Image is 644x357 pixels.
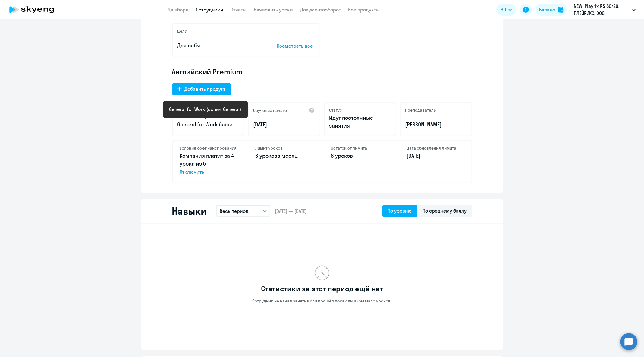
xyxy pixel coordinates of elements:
p: General for Work (копия General) [177,121,239,128]
div: По уровню [388,207,412,214]
h3: Статистики за этот период ещё нет [261,284,383,293]
p: Для себя [177,42,258,49]
span: [DATE] — [DATE] [275,208,307,214]
p: [DATE] [407,152,464,160]
h4: Дата обновления лимита [407,145,464,151]
span: Английский Premium [172,67,243,77]
p: Посмотреть все [277,42,315,49]
div: Добавить продукт [185,85,226,93]
p: Весь период [220,207,249,215]
h5: Обучение начато [253,108,287,113]
span: RU [501,6,506,13]
button: Добавить продукт [172,83,231,95]
h5: Цели [177,28,187,34]
a: Начислить уроки [254,7,293,13]
h5: Статус [329,107,342,113]
p: Идут постоянные занятия [329,114,391,130]
div: Баланс [539,6,555,13]
img: no-data [315,266,329,280]
p: в месяц [256,152,313,160]
span: Отключить [180,168,237,175]
div: General for Work (копия General) [169,106,241,113]
a: Все продукты [348,7,380,13]
a: Дашборд [168,7,189,13]
p: [DATE] [253,121,315,128]
h4: Остаток от лимита [331,145,389,151]
img: balance [558,7,564,13]
a: Документооборот [300,7,341,13]
p: Компания платит за 4 урока из 5 [180,152,237,175]
a: Сотрудники [196,7,224,13]
h4: Условия софинансирования [180,145,237,151]
button: NEW! Playrix RS 80/20, ПЛЕЙРИКС, ООО [571,2,639,17]
span: 8 уроков [331,152,353,159]
h4: Лимит уроков [256,145,313,151]
span: 8 уроков [256,152,278,159]
button: Весь период [216,205,270,217]
div: По среднему баллу [423,207,467,214]
button: RU [496,4,516,16]
p: NEW! Playrix RS 80/20, ПЛЕЙРИКС, ООО [574,2,630,17]
p: [PERSON_NAME] [405,121,467,128]
button: Балансbalance [536,4,567,16]
h5: Преподаватель [405,107,436,113]
h2: Навыки [172,205,206,217]
a: Отчеты [231,7,247,13]
p: Сотрудник не начал занятия или прошёл пока слишком мало уроков. [253,298,392,304]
